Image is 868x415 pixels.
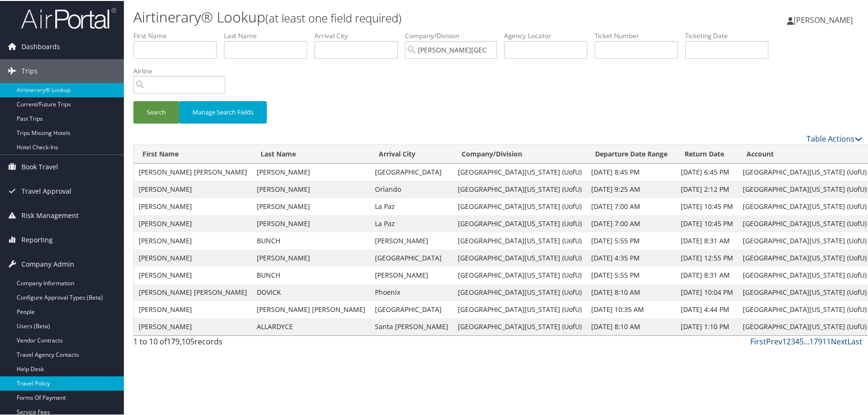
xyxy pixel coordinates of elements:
[21,58,38,82] span: Trips
[370,144,453,163] th: Arrival City: activate to sort column ascending
[370,214,453,231] td: La Paz
[252,144,370,163] th: Last Name: activate to sort column ascending
[405,30,504,40] label: Company/Division
[314,30,405,40] label: Arrival City
[252,214,370,231] td: [PERSON_NAME]
[799,335,804,346] a: 5
[676,249,738,266] td: [DATE] 12:55 PM
[21,6,116,29] img: airportal-logo.png
[586,317,676,334] td: [DATE] 8:10 AM
[134,317,252,334] td: [PERSON_NAME]
[685,30,776,40] label: Ticketing Date
[265,9,402,25] small: (at least one field required)
[252,266,370,283] td: BUNCH
[453,214,586,231] td: [GEOGRAPHIC_DATA][US_STATE] (UofU)
[370,300,453,317] td: [GEOGRAPHIC_DATA]
[676,144,738,163] th: Return Date: activate to sort column ascending
[21,251,74,275] span: Company Admin
[134,231,252,249] td: [PERSON_NAME]
[787,335,791,346] a: 2
[133,100,179,123] button: Search
[794,14,853,24] span: [PERSON_NAME]
[586,283,676,300] td: [DATE] 8:10 AM
[676,214,738,231] td: [DATE] 10:45 PM
[252,180,370,197] td: [PERSON_NAME]
[595,30,685,40] label: Ticket Number
[676,197,738,214] td: [DATE] 10:45 PM
[676,317,738,334] td: [DATE] 1:10 PM
[453,231,586,249] td: [GEOGRAPHIC_DATA][US_STATE] (UofU)
[453,163,586,180] td: [GEOGRAPHIC_DATA][US_STATE] (UofU)
[453,266,586,283] td: [GEOGRAPHIC_DATA][US_STATE] (UofU)
[782,335,787,346] a: 1
[179,100,267,123] button: Manage Search Fields
[453,317,586,334] td: [GEOGRAPHIC_DATA][US_STATE] (UofU)
[134,266,252,283] td: [PERSON_NAME]
[787,5,862,33] a: [PERSON_NAME]
[831,335,848,346] a: Next
[21,34,60,58] span: Dashboards
[586,266,676,283] td: [DATE] 5:55 PM
[252,317,370,334] td: ALLARDYCE
[676,163,738,180] td: [DATE] 6:45 PM
[134,197,252,214] td: [PERSON_NAME]
[134,163,252,180] td: [PERSON_NAME] [PERSON_NAME]
[370,317,453,334] td: Santa [PERSON_NAME]
[134,214,252,231] td: [PERSON_NAME]
[133,30,224,40] label: First Name
[807,133,862,143] a: Table Actions
[252,197,370,214] td: [PERSON_NAME]
[370,283,453,300] td: Phoenix
[134,283,252,300] td: [PERSON_NAME] [PERSON_NAME]
[453,197,586,214] td: [GEOGRAPHIC_DATA][US_STATE] (UofU)
[134,249,252,266] td: [PERSON_NAME]
[224,30,314,40] label: Last Name
[21,227,53,251] span: Reporting
[370,163,453,180] td: [GEOGRAPHIC_DATA]
[766,335,782,346] a: Prev
[370,231,453,249] td: [PERSON_NAME]
[795,335,799,346] a: 4
[370,249,453,266] td: [GEOGRAPHIC_DATA]
[504,30,595,40] label: Agency Locator
[804,335,809,346] span: …
[676,283,738,300] td: [DATE] 10:04 PM
[586,163,676,180] td: [DATE] 8:45 PM
[453,180,586,197] td: [GEOGRAPHIC_DATA][US_STATE] (UofU)
[586,214,676,231] td: [DATE] 7:00 AM
[453,249,586,266] td: [GEOGRAPHIC_DATA][US_STATE] (UofU)
[370,180,453,197] td: Orlando
[676,266,738,283] td: [DATE] 8:31 AM
[453,144,586,163] th: Company/Division
[750,335,766,346] a: First
[370,266,453,283] td: [PERSON_NAME]
[586,249,676,266] td: [DATE] 4:35 PM
[252,300,370,317] td: [PERSON_NAME] [PERSON_NAME]
[252,163,370,180] td: [PERSON_NAME]
[133,65,232,75] label: Airline
[134,144,252,163] th: First Name: activate to sort column ascending
[134,180,252,197] td: [PERSON_NAME]
[21,154,58,178] span: Book Travel
[370,197,453,214] td: La Paz
[586,180,676,197] td: [DATE] 9:25 AM
[676,231,738,249] td: [DATE] 8:31 AM
[676,180,738,197] td: [DATE] 2:12 PM
[848,335,862,346] a: Last
[791,335,795,346] a: 3
[252,249,370,266] td: [PERSON_NAME]
[133,335,305,351] div: 1 to 10 of records
[809,335,831,346] a: 17911
[586,231,676,249] td: [DATE] 5:55 PM
[586,197,676,214] td: [DATE] 7:00 AM
[453,300,586,317] td: [GEOGRAPHIC_DATA][US_STATE] (UofU)
[252,231,370,249] td: BUNCH
[21,178,71,202] span: Travel Approval
[453,283,586,300] td: [GEOGRAPHIC_DATA][US_STATE] (UofU)
[252,283,370,300] td: DOVICK
[167,335,194,346] span: 179,105
[134,300,252,317] td: [PERSON_NAME]
[21,203,79,227] span: Risk Management
[586,144,676,163] th: Departure Date Range: activate to sort column ascending
[133,6,619,26] h1: Airtinerary® Lookup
